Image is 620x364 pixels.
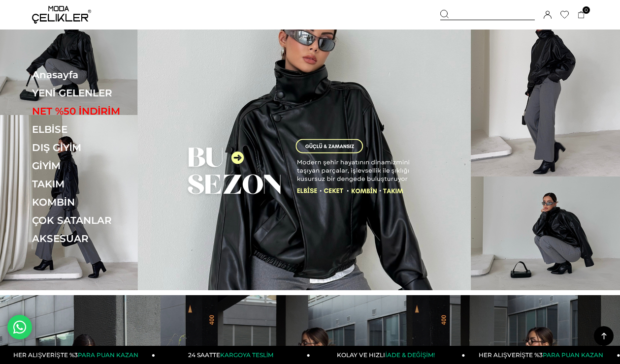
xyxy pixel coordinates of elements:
span: İADE & DEĞİŞİM! [385,351,434,359]
a: ÇOK SATANLAR [32,214,167,226]
img: logo [32,6,91,24]
span: KARGOYA TESLİM [220,351,273,359]
a: TAKIM [32,178,167,190]
a: AKSESUAR [32,233,167,244]
a: 24 SAATTEKARGOYA TESLİM [155,346,310,364]
a: KOMBİN [32,196,167,208]
a: Anasayfa [32,69,167,81]
a: DIŞ GİYİM [32,142,167,153]
a: NET %50 İNDİRİM [32,105,167,117]
a: KOLAY VE HIZLIİADE & DEĞİŞİM! [310,346,465,364]
a: 0 [578,11,585,19]
span: PARA PUAN KAZAN [78,351,138,359]
a: ELBİSE [32,123,167,135]
span: 0 [583,6,590,14]
span: PARA PUAN KAZAN [543,351,603,359]
a: YENİ GELENLER [32,87,167,99]
a: GİYİM [32,160,167,172]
